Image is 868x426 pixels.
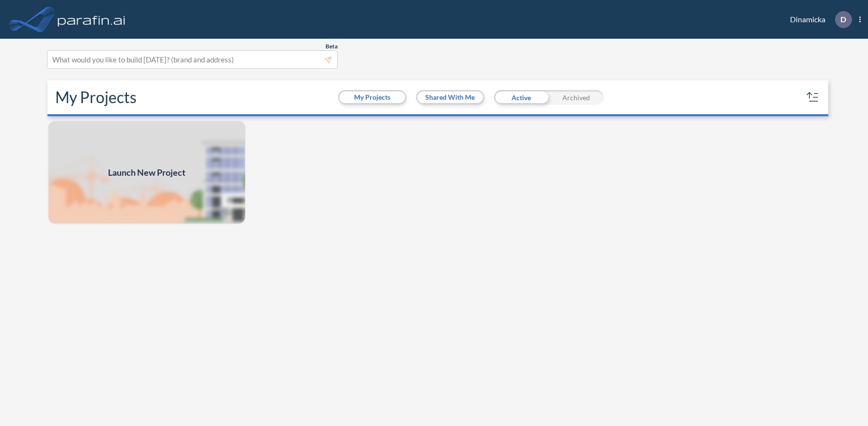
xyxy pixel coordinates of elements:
button: sort [805,90,821,105]
p: D [840,15,846,24]
h2: My Projects [55,88,137,106]
button: Shared With Me [418,91,483,103]
div: Dinamicka [775,11,861,28]
button: My Projects [340,91,405,103]
span: Beta [325,43,338,50]
div: Archived [549,90,604,105]
span: Launch New Project [108,166,186,179]
img: logo [56,10,127,29]
a: Launch New Project [47,120,246,225]
div: Active [494,90,549,105]
img: add [47,120,246,225]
